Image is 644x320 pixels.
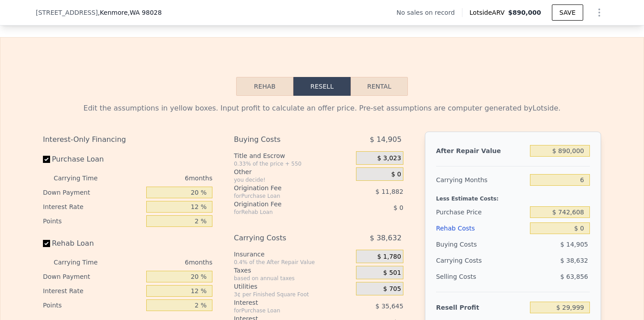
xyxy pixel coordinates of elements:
span: $ 0 [394,204,403,211]
span: , WA 98028 [128,9,162,16]
span: $ 705 [383,285,401,293]
span: $ 3,023 [377,154,401,162]
div: 3¢ per Finished Square Foot [234,291,352,298]
div: Points [43,298,143,312]
div: 0.33% of the price + 550 [234,160,352,167]
div: Insurance [234,250,352,259]
div: 6 months [115,255,212,269]
span: $ 11,882 [376,188,403,195]
button: Rental [351,77,408,96]
div: based on annual taxes [234,275,352,282]
div: Buying Costs [436,236,526,252]
div: Title and Escrow [234,151,352,160]
span: Lotside ARV [470,8,508,17]
div: Rehab Costs [436,220,526,236]
div: Points [43,214,143,228]
span: $ 63,856 [560,273,588,280]
div: for Rehab Loan [234,209,334,216]
div: Other [234,167,352,176]
div: Taxes [234,266,352,275]
div: Carrying Costs [234,230,334,246]
div: Selling Costs [436,269,526,285]
div: Interest Rate [43,284,143,298]
label: Purchase Loan [43,151,143,167]
div: Edit the assumptions in yellow boxes. Input profit to calculate an offer price. Pre-set assumptio... [43,103,601,114]
span: $ 1,780 [377,253,401,261]
span: $ 14,905 [560,241,588,248]
div: Interest Rate [43,200,143,214]
input: Rehab Loan [43,240,50,247]
div: Carrying Time [54,255,112,269]
button: Resell [293,77,351,96]
span: $ 14,905 [370,132,402,148]
div: for Purchase Loan [234,307,334,314]
div: Buying Costs [234,132,334,148]
span: $ 501 [383,269,401,277]
div: 6 months [115,171,212,185]
div: Origination Fee [234,183,334,192]
span: $ 38,632 [370,230,402,246]
span: $ 35,645 [376,303,403,310]
div: you decide! [234,176,352,183]
div: Carrying Months [436,172,526,188]
div: No sales on record [397,8,462,17]
div: Utilities [234,282,352,291]
div: 0.4% of the After Repair Value [234,259,352,266]
div: Origination Fee [234,200,334,209]
span: $ 0 [391,171,401,179]
div: Less Estimate Costs: [436,188,590,204]
label: Rehab Loan [43,235,143,252]
input: Purchase Loan [43,156,50,163]
div: Interest-Only Financing [43,132,212,148]
div: for Purchase Loan [234,192,334,200]
div: Carrying Costs [436,252,492,269]
span: , Kenmore [98,8,162,17]
div: Purchase Price [436,204,526,220]
div: Down Payment [43,269,143,284]
div: Down Payment [43,185,143,200]
button: SAVE [552,4,583,21]
span: [STREET_ADDRESS] [36,8,98,17]
button: Rehab [236,77,293,96]
span: $890,000 [508,9,541,16]
div: Interest [234,298,334,307]
div: Resell Profit [436,299,526,316]
div: After Repair Value [436,143,526,159]
span: $ 38,632 [560,257,588,264]
button: Show Options [590,4,608,21]
div: Carrying Time [54,171,112,185]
